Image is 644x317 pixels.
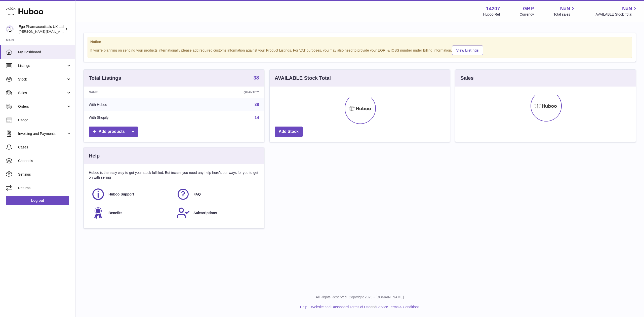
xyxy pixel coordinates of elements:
a: Service Terms & Conditions [376,305,420,309]
a: Add Stock [275,127,303,137]
a: Benefits [91,206,171,220]
strong: Notice [90,39,629,44]
a: FAQ [176,187,256,201]
span: NaN [622,5,632,12]
a: Huboo Support [91,187,171,201]
span: Usage [18,118,71,123]
td: With Shopify [84,111,181,124]
span: Sales [18,91,66,95]
span: My Dashboard [18,50,71,55]
th: Name [84,87,181,98]
h3: AVAILABLE Stock Total [275,75,331,82]
a: 38 [253,75,259,81]
a: Help [300,305,307,309]
span: [PERSON_NAME][EMAIL_ADDRESS][PERSON_NAME][DOMAIN_NAME] [19,29,128,33]
span: FAQ [193,192,201,197]
span: Orders [18,104,66,109]
span: AVAILABLE Stock Total [595,12,638,17]
p: All Rights Reserved. Copyright 2025 - [DOMAIN_NAME] [79,295,640,300]
a: View Listings [452,46,483,55]
span: Settings [18,172,71,177]
p: Huboo is the easy way to get your stock fulfilled. But incase you need any help here's our ways f... [89,170,259,180]
span: Listings [18,63,66,68]
span: Invoicing and Payments [18,131,66,136]
a: Website and Dashboard Terms of Use [311,305,370,309]
span: Total sales [553,12,576,17]
div: If you're planning on sending your products internationally please add required customs informati... [90,45,629,55]
div: Ego Pharmaceuticals UK Ltd [19,24,64,34]
h3: Help [89,152,100,159]
a: NaN Total sales [553,5,576,17]
span: Cases [18,145,71,150]
strong: 38 [253,75,259,80]
span: Returns [18,186,71,190]
a: 14 [255,115,259,120]
td: With Huboo [84,98,181,111]
span: Stock [18,77,66,82]
a: Subscriptions [176,206,256,220]
span: Channels [18,158,71,163]
h3: Total Listings [89,75,121,82]
span: Benefits [108,211,122,215]
span: Subscriptions [193,211,217,215]
img: jane.bates@egopharm.com [6,25,14,33]
strong: 14207 [486,5,500,12]
a: 38 [255,102,259,107]
div: Currency [520,12,534,17]
a: Add products [89,127,138,137]
a: Log out [6,196,69,205]
li: and [309,305,419,309]
span: NaN [560,5,570,12]
span: Huboo Support [108,192,134,197]
div: Huboo Ref [483,12,500,17]
h3: Sales [460,75,473,82]
strong: GBP [523,5,534,12]
a: NaN AVAILABLE Stock Total [595,5,638,17]
th: Quantity [181,87,264,98]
